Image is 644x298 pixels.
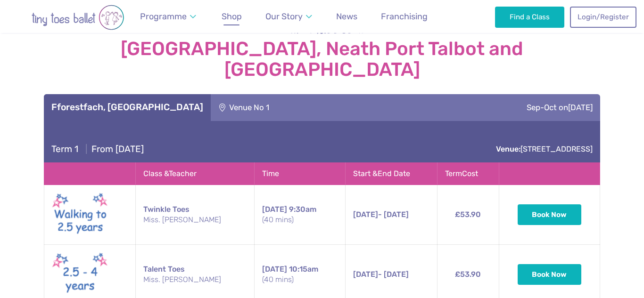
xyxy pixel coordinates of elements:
[262,274,338,285] small: (40 mins)
[438,162,499,185] th: Term Cost
[385,94,600,121] div: Sep-Oct on
[140,11,187,21] span: Programme
[570,7,636,27] a: Login/Register
[136,162,254,185] th: Class & Teacher
[353,270,409,279] span: - [DATE]
[254,185,345,245] td: 9:30am
[52,191,108,239] img: Walking to Twinkle New (May 2025)
[81,144,91,154] span: |
[143,215,246,225] small: Miss. [PERSON_NAME]
[211,94,385,121] div: Venue No 1
[262,265,287,274] span: [DATE]
[496,145,593,153] a: Venue:[STREET_ADDRESS]
[44,39,600,80] strong: [GEOGRAPHIC_DATA], Neath Port Talbot and [GEOGRAPHIC_DATA]
[217,6,246,27] a: Shop
[518,204,582,225] button: Book Now
[12,5,144,30] img: tiny toes ballet
[262,215,338,225] small: (40 mins)
[377,6,432,27] a: Franchising
[262,205,287,214] span: [DATE]
[51,144,78,154] span: Term 1
[332,6,362,27] a: News
[254,162,345,185] th: Time
[136,6,201,27] a: Programme
[336,11,357,21] span: News
[143,274,246,285] small: Miss. [PERSON_NAME]
[265,11,303,21] span: Our Story
[51,144,144,155] h4: From [DATE]
[568,103,593,112] span: [DATE]
[261,6,317,27] a: Our Story
[381,11,428,21] span: Franchising
[345,162,437,185] th: Start & End Date
[222,11,242,21] span: Shop
[353,210,378,219] span: [DATE]
[353,270,378,279] span: [DATE]
[438,185,499,245] td: £53.90
[495,7,564,27] a: Find a Class
[496,145,520,153] strong: Venue:
[353,210,409,219] span: - [DATE]
[51,102,203,113] h3: Fforestfach, [GEOGRAPHIC_DATA]
[136,185,254,245] td: Twinkle Toes
[518,264,582,285] button: Book Now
